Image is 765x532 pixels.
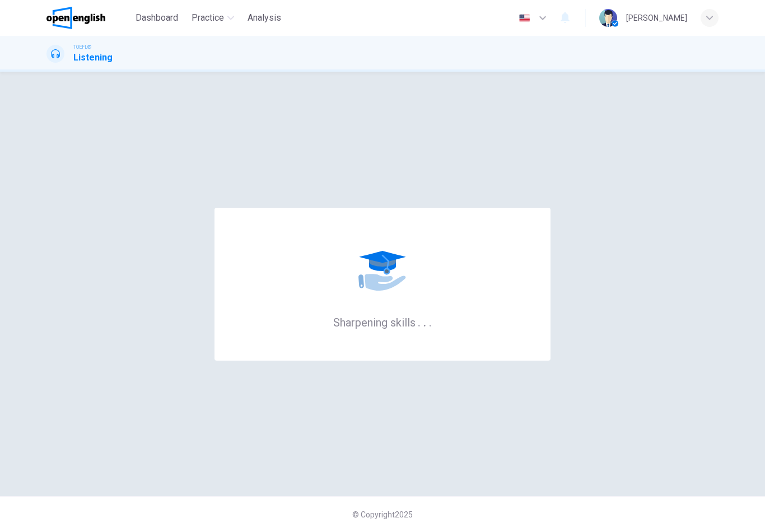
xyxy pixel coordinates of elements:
[131,8,183,28] button: Dashboard
[599,9,617,27] img: Profile picture
[73,43,91,51] span: TOEFL®
[243,8,286,28] button: Analysis
[46,7,131,29] a: OpenEnglish logo
[46,7,105,29] img: OpenEnglish logo
[248,11,281,25] span: Analysis
[187,8,239,28] button: Practice
[352,510,413,519] span: © Copyright 2025
[73,51,113,64] h1: Listening
[417,312,421,330] h6: .
[428,312,432,330] h6: .
[136,11,178,25] span: Dashboard
[626,11,687,25] div: [PERSON_NAME]
[192,11,224,25] span: Practice
[517,14,531,22] img: en
[423,312,427,330] h6: .
[333,315,432,329] h6: Sharpening skills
